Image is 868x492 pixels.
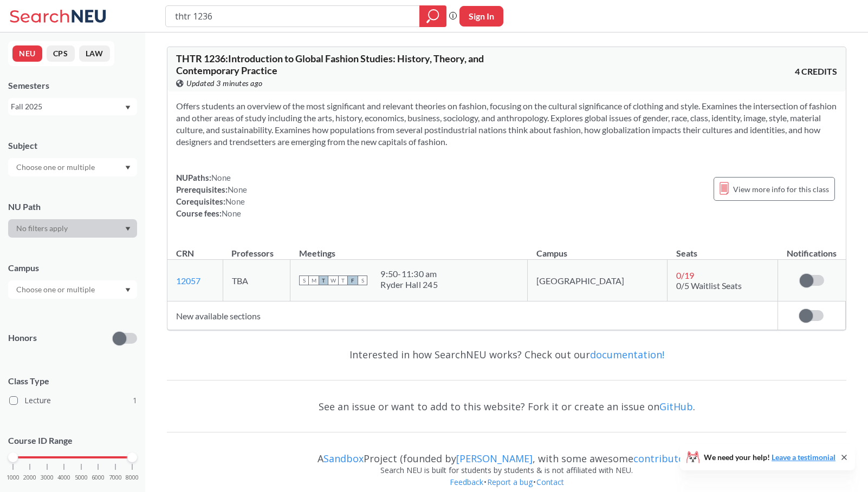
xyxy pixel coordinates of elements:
input: Choose one or multiple [11,283,102,296]
svg: magnifying glass [426,9,439,24]
span: Class Type [8,375,137,387]
span: THTR 1236 : Introduction to Global Fashion Studies: History, Theory, and Contemporary Practice [176,53,484,76]
input: Choose one or multiple [11,161,102,174]
a: documentation! [590,348,664,361]
label: Lecture [9,393,137,408]
span: T [319,275,328,285]
div: Ryder Hall 245 [380,279,438,290]
a: Feedback [449,477,484,487]
button: CPS [47,45,75,62]
a: 12057 [176,275,200,286]
span: 8000 [126,475,139,481]
input: Class, professor, course number, "phrase" [174,7,412,25]
a: [PERSON_NAME] [456,452,533,465]
th: Notifications [778,237,845,260]
a: Sandbox [323,452,364,465]
div: Campus [8,262,137,274]
button: NEU [12,45,42,62]
span: 0/5 Waitlist Seats [676,280,742,291]
div: Dropdown arrow [8,158,137,176]
svg: Dropdown arrow [125,288,131,292]
span: Updated 3 minutes ago [186,77,263,89]
span: 6000 [92,475,105,481]
a: GitHub [659,400,693,413]
span: None [225,196,245,206]
div: Dropdown arrow [8,219,137,238]
span: 1000 [7,475,20,481]
span: 0 / 19 [676,270,694,280]
p: Course ID Range [8,435,137,447]
span: 7000 [109,475,122,481]
span: F [348,275,358,285]
th: Campus [528,237,668,260]
td: [GEOGRAPHIC_DATA] [528,260,668,301]
span: We need your help! [704,454,835,461]
div: Subject [8,140,137,152]
button: LAW [79,45,110,62]
span: None [222,208,241,218]
div: Search NEU is built for students by students & is not affiliated with NEU. [167,464,846,476]
a: contributors [633,452,694,465]
div: Interested in how SearchNEU works? Check out our [167,339,846,370]
div: See an issue or want to add to this website? Fork it or create an issue on . [167,391,846,422]
span: 2000 [23,475,36,481]
th: Seats [668,237,778,260]
div: A Project (founded by , with some awesome ) [167,443,846,464]
span: None [228,185,247,194]
span: M [309,275,319,285]
th: Meetings [290,237,528,260]
div: CRN [176,247,194,259]
div: Fall 2025Dropdown arrow [8,98,137,115]
td: TBA [223,260,290,301]
span: 3000 [41,475,54,481]
button: Sign In [459,6,503,27]
span: T [338,275,348,285]
p: Honors [8,332,37,344]
span: S [358,275,367,285]
div: Fall 2025 [11,101,124,113]
td: New available sections [167,301,778,330]
span: None [211,173,231,182]
div: NU Path [8,201,137,213]
span: S [299,275,309,285]
span: W [328,275,338,285]
span: 5000 [75,475,88,481]
svg: Dropdown arrow [125,227,131,231]
div: Semesters [8,80,137,91]
a: Leave a testimonial [772,452,835,462]
div: NUPaths: Prerequisites: Corequisites: Course fees: [176,172,247,219]
span: 4 CREDITS [795,65,837,77]
th: Professors [223,237,290,260]
svg: Dropdown arrow [125,106,131,110]
span: 4000 [57,475,70,481]
span: View more info for this class [733,182,829,196]
div: Dropdown arrow [8,280,137,299]
a: Report a bug [487,477,533,487]
div: 9:50 - 11:30 am [380,268,438,279]
span: 1 [133,395,137,406]
a: Contact [536,477,565,487]
section: Offers students an overview of the most significant and relevant theories on fashion, focusing on... [176,100,837,148]
div: magnifying glass [419,5,446,27]
svg: Dropdown arrow [125,166,131,170]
